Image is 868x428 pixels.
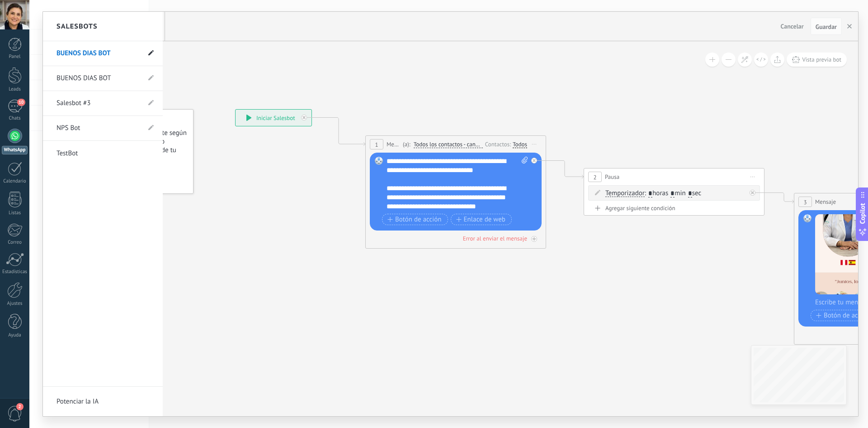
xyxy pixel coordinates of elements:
div: Chats [2,115,28,121]
div: WhatsApp [2,146,28,154]
a: Potenciar la IA [43,387,163,416]
div: Panel [2,54,28,60]
div: Ajustes [2,301,28,307]
span: 2 [16,403,24,410]
div: Listas [2,210,28,216]
a: Salesbot #3 [57,91,140,116]
h2: Salesbots [57,12,98,41]
span: 10 [17,99,25,106]
span: Copilot [858,203,867,224]
div: Estadísticas [2,269,28,275]
a: BUENOS DIAS BOT [57,66,140,91]
a: TestBot [57,141,140,166]
a: NPS Bot [57,115,140,141]
div: Leads [2,87,28,92]
div: Correo [2,240,28,245]
div: Calendario [2,178,28,184]
div: Ayuda [2,332,28,338]
a: BUENOS DIAS BOT [57,41,140,66]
